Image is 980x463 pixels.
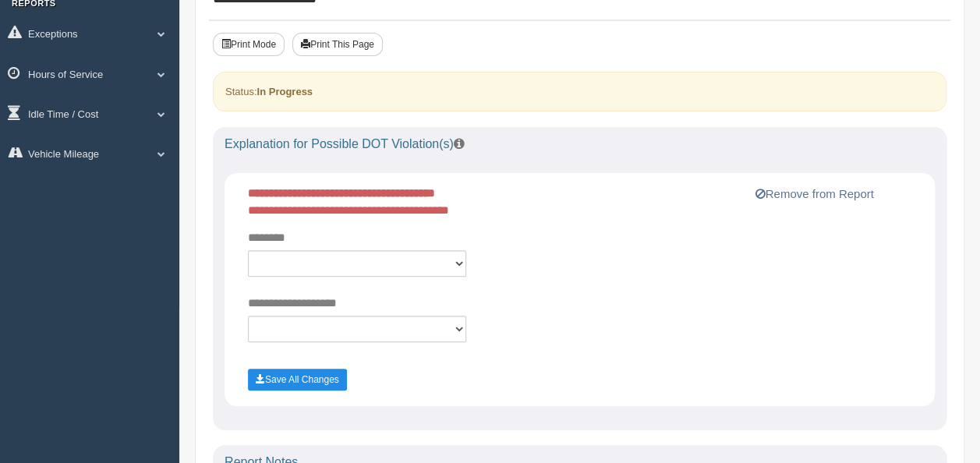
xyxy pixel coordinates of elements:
div: Status: [213,72,946,111]
button: Print Mode [213,33,285,56]
div: Explanation for Possible DOT Violation(s) [213,127,946,161]
button: Save [248,369,347,391]
button: Print This Page [292,33,383,56]
strong: In Progress [256,86,313,97]
button: Remove from Report [750,185,878,203]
